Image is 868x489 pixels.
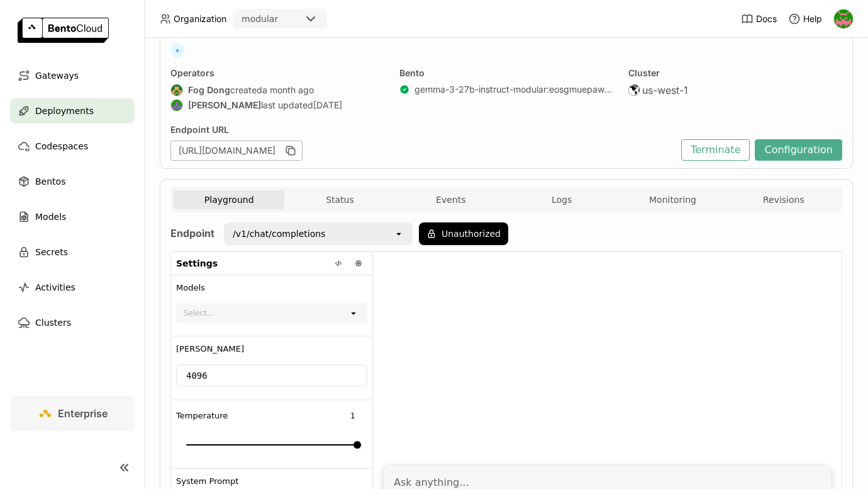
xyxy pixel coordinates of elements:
span: a month ago [262,84,314,96]
button: Configuration [755,139,842,161]
span: Clusters [35,315,71,330]
div: last updated [170,99,384,112]
div: Cluster [628,67,842,79]
input: Selected modular. [279,13,281,26]
span: Deployments [35,103,94,118]
span: Models [35,209,66,224]
button: Events [396,190,506,209]
span: Gateways [35,68,79,83]
strong: Fog Dong [188,84,230,96]
span: Docs [756,13,777,25]
button: Revisions [728,190,839,209]
a: Codespaces [10,134,135,159]
a: Activities [10,275,135,300]
button: Status [284,190,395,209]
img: logo [18,18,109,43]
button: Unauthorized [419,222,508,245]
div: Settings [171,252,372,275]
span: Models [176,283,205,293]
a: Enterprise [10,396,135,431]
div: Select... [184,307,214,319]
div: Help [788,13,822,25]
a: Docs [741,13,777,25]
span: Temperature [176,411,228,421]
span: System Prompt [176,476,238,486]
a: Clusters [10,310,135,335]
span: [PERSON_NAME] [176,344,244,354]
span: Secrets [35,244,68,260]
button: Monitoring [617,190,728,209]
div: created [170,84,384,96]
a: Secrets [10,239,135,265]
div: Bento [399,67,613,79]
img: Shenyang Zhao [171,100,182,111]
div: /v1/chat/completions [233,227,325,240]
input: Temperature [338,408,367,423]
span: Bentos [35,174,65,189]
a: Gateways [10,63,135,88]
span: Codespaces [35,139,88,154]
span: + [170,43,184,57]
svg: open [348,308,359,318]
strong: Endpoint [170,227,214,239]
span: Logs [552,194,572,205]
button: Terminate [681,139,750,161]
div: Operators [170,67,384,79]
span: Organization [174,13,226,25]
div: [URL][DOMAIN_NAME] [170,141,303,161]
div: modular [242,13,278,25]
span: Help [803,13,822,25]
a: gemma-3-27b-instruct-modular:eosgmuepaw46jtvm [415,84,613,95]
div: Endpoint URL [170,124,675,135]
span: us-west-1 [642,84,688,96]
button: Playground [174,190,284,209]
a: Models [10,204,135,229]
span: Enterprise [58,407,108,420]
strong: [PERSON_NAME] [188,100,261,111]
img: Fog Dong [171,84,182,96]
img: Eve Weinberg [834,9,853,28]
a: Bentos [10,169,135,194]
input: Selected /v1/chat/completions. [326,227,328,240]
span: Activities [35,280,75,295]
span: [DATE] [313,100,342,111]
a: Deployments [10,98,135,124]
svg: open [394,229,404,239]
